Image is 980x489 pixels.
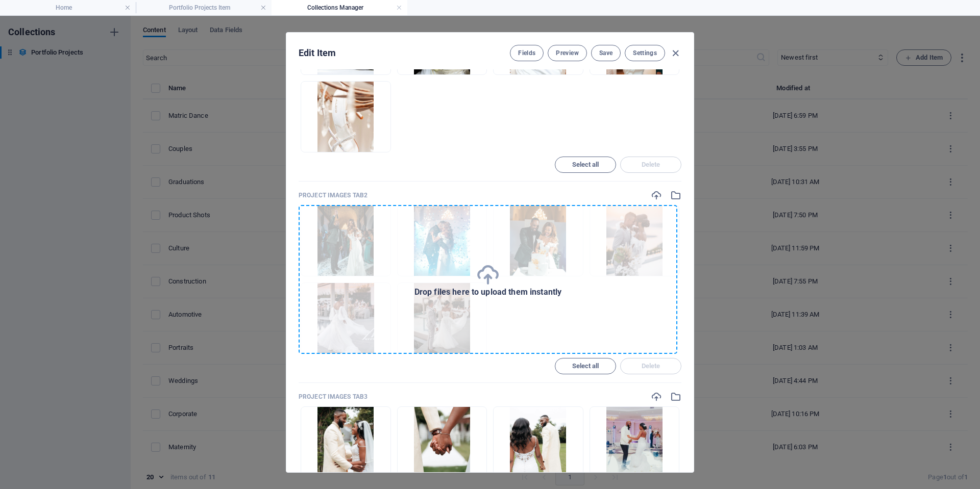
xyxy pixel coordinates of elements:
li: B4.jpg [493,406,583,478]
i: Select from file manager or stock photos [670,391,681,402]
span: Drop files here to upload them instantly [414,288,562,297]
li: D3.jpg [301,81,391,152]
img: B3.jpg [414,407,470,477]
img: B1.jpg [317,407,374,477]
img: D3.jpg [317,82,374,152]
h2: Edit Item [299,47,336,59]
button: Select all [555,157,616,173]
li: B3.jpg [397,406,487,478]
li: C1.jpg [590,406,680,478]
button: Select all [555,358,616,374]
span: Select all [572,363,599,369]
img: B4.jpg [510,407,566,477]
img: C1.jpg [606,407,663,477]
h4: Collections Manager [272,2,407,13]
h4: Portfolio Projects Item [136,2,272,13]
p: Project Images Tab2 [299,191,367,199]
span: Preview [556,49,578,57]
button: Save [591,45,621,61]
span: Select all [572,162,599,168]
p: Project Images Tab3 [299,393,367,401]
li: B1.jpg [301,406,391,478]
span: Save [599,49,612,57]
i: Select from file manager or stock photos [670,190,681,201]
span: Fields [518,49,535,57]
button: Preview [548,45,586,61]
button: Settings [625,45,665,61]
button: Fields [510,45,544,61]
span: Settings [633,49,657,57]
